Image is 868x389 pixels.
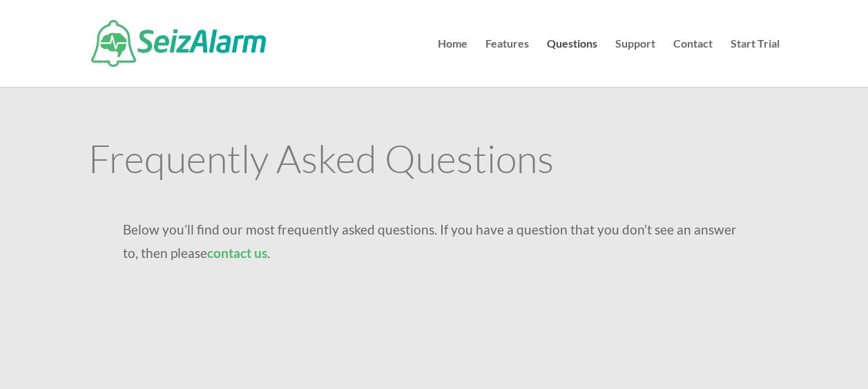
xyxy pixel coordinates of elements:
[731,39,780,87] a: Start Trial
[673,39,713,87] a: Contact
[745,335,853,374] iframe: Help widget launcher
[547,39,597,87] a: Questions
[207,245,267,261] a: contact us
[615,39,655,87] a: Support
[123,218,745,265] p: Below you’ll find our most frequently asked questions. If you have a question that you don’t see ...
[438,39,467,87] a: Home
[88,139,780,184] h1: Frequently Asked Questions
[485,39,529,87] a: Features
[91,20,266,67] img: SeizAlarm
